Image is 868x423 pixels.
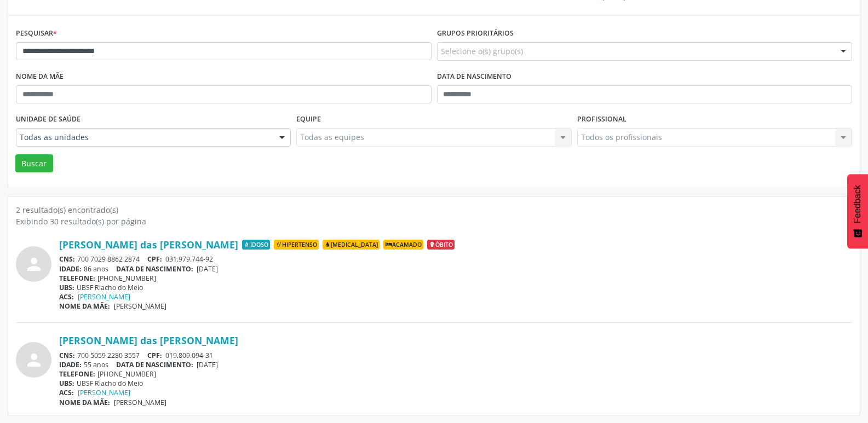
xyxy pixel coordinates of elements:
[274,240,319,250] span: Hipertenso
[59,292,74,302] span: ACS:
[16,111,81,128] label: Unidade de saúde
[16,216,852,227] div: Exibindo 30 resultado(s) por página
[847,174,868,248] button: Feedback - Mostrar pesquisa
[59,264,82,274] span: IDADE:
[59,283,74,292] span: UBS:
[59,379,74,388] span: UBS:
[78,388,130,397] a: [PERSON_NAME]
[59,264,852,274] div: 86 anos
[59,369,852,379] div: [PHONE_NUMBER]
[165,254,213,264] span: 031.979.744-92
[296,111,321,128] label: Equipe
[242,240,270,250] span: Idoso
[853,185,863,223] span: Feedback
[577,111,626,128] label: Profissional
[114,398,166,407] span: [PERSON_NAME]
[59,274,852,283] div: [PHONE_NUMBER]
[59,379,852,388] div: UBSF Riacho do Meio
[59,302,110,311] span: NOME DA MÃE:
[59,334,238,346] a: [PERSON_NAME] das [PERSON_NAME]
[16,204,852,216] div: 2 resultado(s) encontrado(s)
[147,351,162,360] span: CPF:
[15,154,53,173] button: Buscar
[427,240,455,250] span: Óbito
[16,25,57,42] label: Pesquisar
[20,132,268,143] span: Todas as unidades
[116,360,193,369] span: DATA DE NASCIMENTO:
[59,360,852,369] div: 55 anos
[24,350,44,370] i: person
[116,264,193,274] span: DATA DE NASCIMENTO:
[59,388,74,397] span: ACS:
[59,274,95,283] span: TELEFONE:
[323,240,380,250] span: [MEDICAL_DATA]
[59,239,238,251] a: [PERSON_NAME] das [PERSON_NAME]
[197,264,218,274] span: [DATE]
[59,398,110,407] span: NOME DA MÃE:
[16,68,64,85] label: Nome da mãe
[24,254,44,274] i: person
[59,360,82,369] span: IDADE:
[165,351,213,360] span: 019.809.094-31
[437,68,511,85] label: Data de nascimento
[78,292,130,302] a: [PERSON_NAME]
[147,254,162,264] span: CPF:
[59,254,75,264] span: CNS:
[59,351,852,360] div: 700 5059 2280 3557
[437,25,514,42] label: Grupos prioritários
[441,45,523,57] span: Selecione o(s) grupo(s)
[59,369,95,379] span: TELEFONE:
[59,351,75,360] span: CNS:
[59,283,852,292] div: UBSF Riacho do Meio
[114,302,166,311] span: [PERSON_NAME]
[59,254,852,264] div: 700 7029 8862 2874
[197,360,218,369] span: [DATE]
[383,240,423,250] span: Acamado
